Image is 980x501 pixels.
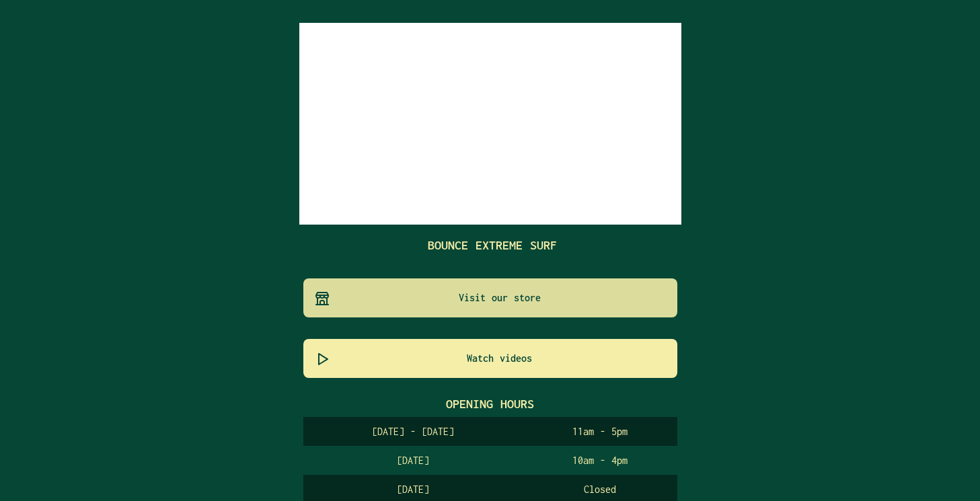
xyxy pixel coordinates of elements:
[299,23,681,225] div: Video Player
[523,417,677,446] td: 11am - 5pm
[523,446,677,475] td: 10am - 4pm
[303,278,677,317] a: Visit our store
[303,339,677,378] a: Watch videos
[303,446,523,475] td: [DATE]
[303,394,677,417] div: Opening Hours
[303,417,523,446] td: [DATE] - [DATE]
[314,350,672,367] span: Watch videos
[428,235,557,256] h1: Bounce Extreme Surf
[314,290,672,306] span: Visit our store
